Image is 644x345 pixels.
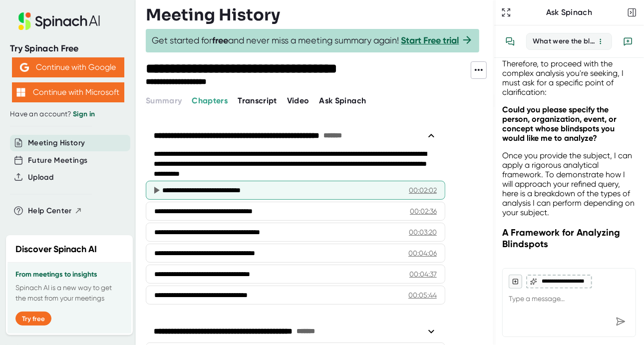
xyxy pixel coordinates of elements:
[618,31,638,51] button: New conversation
[73,110,95,118] a: Sign in
[409,269,437,279] div: 00:04:37
[28,205,72,217] span: Help Center
[499,5,513,19] button: Expand to Ask Spinach page
[502,259,636,297] p: I will tailor my analysis to the specific subject, but it will likely involve examining one or mo...
[502,227,636,250] h3: A Framework for Analyzing Blindspots
[28,137,85,149] button: Meeting History
[320,96,366,105] span: Ask Spinach
[502,151,636,217] p: Once you provide the subject, I can apply a rigorous analytical framework. To demonstrate how I w...
[625,5,639,19] button: Close conversation sidebar
[192,95,228,107] button: Chapters
[15,312,51,326] button: Try free
[213,35,229,46] b: free
[401,35,459,46] a: Start Free trial
[408,248,437,258] div: 00:04:06
[287,95,310,107] button: Video
[146,95,182,107] button: Summary
[12,57,124,77] button: Continue with Google
[320,95,366,107] button: Ask Spinach
[238,95,277,107] button: Transcript
[513,7,625,17] div: Ask Spinach
[533,37,596,46] div: What were the blindspots?
[612,313,630,331] div: Send message
[502,105,617,143] strong: Could you please specify the person, organization, event, or concept whose blindspots you would l...
[408,290,437,300] div: 00:05:44
[287,96,310,105] span: Video
[12,82,124,102] button: Continue with Microsoft
[15,243,97,256] h2: Discover Spinach AI
[20,63,29,72] img: Aehbyd4JwY73AAAAAElFTkSuQmCC
[10,43,126,54] div: Try Spinach Free
[192,96,228,105] span: Chapters
[238,96,277,105] span: Transcript
[146,5,280,24] h3: Meeting History
[146,96,182,105] span: Summary
[152,35,473,46] span: Get started for and never miss a meeting summary again!
[15,271,123,279] h3: From meetings to insights
[28,155,87,166] button: Future Meetings
[15,283,123,304] p: Spinach AI is a new way to get the most from your meetings
[410,206,437,216] div: 00:02:36
[502,59,636,97] p: Therefore, to proceed with the complex analysis you're seeking, I must ask for a specific point o...
[409,185,437,195] div: 00:02:02
[10,110,126,119] div: Have an account?
[28,205,82,217] button: Help Center
[28,172,53,183] button: Upload
[409,227,437,237] div: 00:03:20
[500,31,520,51] button: View conversation history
